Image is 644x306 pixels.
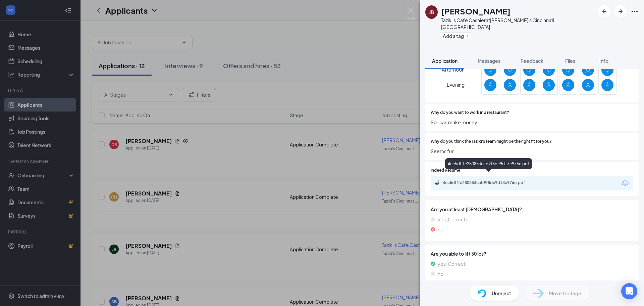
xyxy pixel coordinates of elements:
[432,58,458,64] span: Application
[447,79,465,91] span: Evening
[438,270,443,277] span: no
[478,58,500,64] span: Messages
[465,34,469,38] svg: Plus
[431,206,633,213] span: Are you at least [DEMOGRAPHIC_DATA]?
[435,180,440,185] svg: Paperclip
[631,7,639,15] svg: Ellipses
[438,226,443,233] span: no
[431,119,633,126] span: So I can make money.
[598,5,610,17] button: ArrowLeftNew
[431,167,460,174] span: Indeed Resume
[438,260,467,267] span: yes (Correct)
[621,179,629,187] svg: Download
[441,5,511,17] h1: [PERSON_NAME]
[600,7,608,15] svg: ArrowLeftNew
[435,180,543,186] a: Paperclip4ec5dfffe280853cab9f8de9d13e976e.pdf
[443,180,537,185] div: 4ec5dfffe280853cab9f8de9d13e976e.pdf
[441,17,595,30] div: Taziki's Cafe Cashier at [PERSON_NAME]'s Cincinnati - [GEOGRAPHIC_DATA]
[431,250,633,257] span: Are you able to lift 50 lbs?
[599,58,608,64] span: Info
[429,9,434,15] div: JB
[616,7,625,15] svg: ArrowRight
[614,5,627,17] button: ArrowRight
[441,32,471,39] button: PlusAdd a tag
[549,290,581,297] span: Move to stage
[565,58,575,64] span: Files
[431,138,552,145] span: Why do you think the Taziki's team might be the right fit for you?
[431,147,633,155] span: Seems fun.
[621,283,637,299] div: Open Intercom Messenger
[442,63,465,76] span: Afternoon
[438,216,467,223] span: yes (Correct)
[431,110,509,116] span: Why do you want to work in a restaurant?
[521,58,543,64] span: Feedback
[445,158,532,169] div: 4ec5dfffe280853cab9f8de9d13e976e.pdf
[492,290,511,297] span: Unreject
